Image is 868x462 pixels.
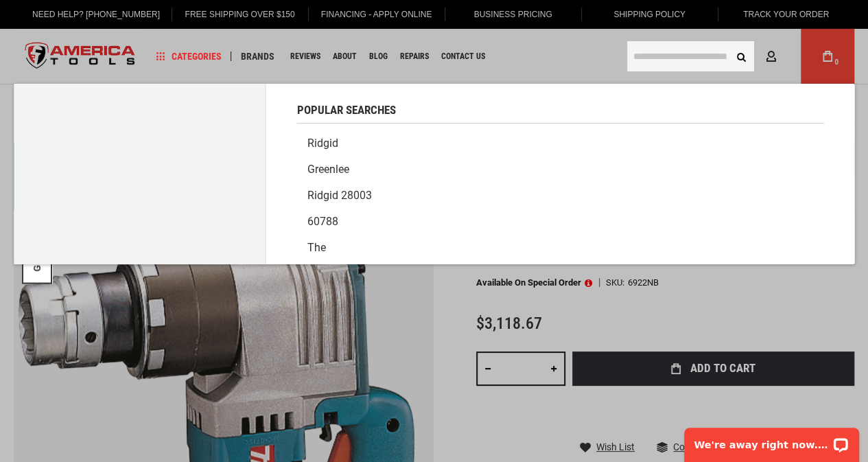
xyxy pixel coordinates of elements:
span: Brands [241,51,274,61]
button: Search [728,43,754,69]
a: 60788 [297,209,824,235]
a: Greenlee [297,157,824,183]
span: Categories [156,51,222,61]
button: GET 10% OFF [32,213,43,271]
a: Ridgid [297,130,824,157]
a: Categories [150,47,228,66]
a: Ridgid 28003 [297,183,824,209]
iframe: LiveChat chat widget [675,419,868,462]
a: Brands [235,47,281,66]
a: The [297,235,824,261]
span: Popular Searches [297,104,396,116]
